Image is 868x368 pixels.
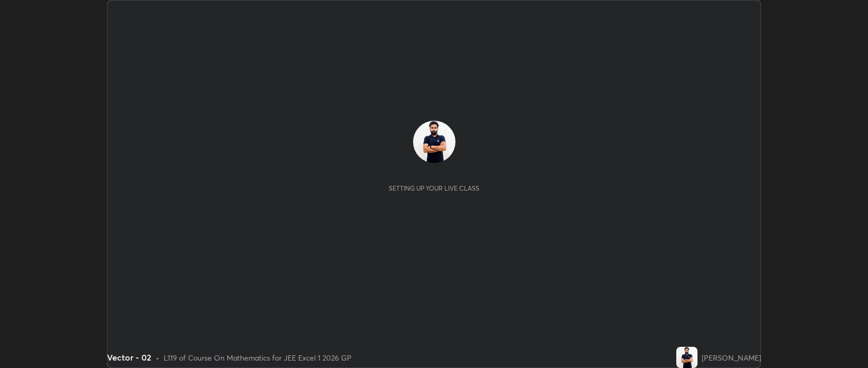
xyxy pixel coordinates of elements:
div: L119 of Course On Mathematics for JEE Excel 1 2026 GP [164,352,352,363]
div: Setting up your live class [389,184,479,192]
img: c762b1e83f204c718afb845cbc6a9ba5.jpg [676,347,697,368]
img: c762b1e83f204c718afb845cbc6a9ba5.jpg [413,121,455,163]
div: [PERSON_NAME] [702,352,761,363]
div: • [156,352,159,363]
div: Vector - 02 [107,351,151,364]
